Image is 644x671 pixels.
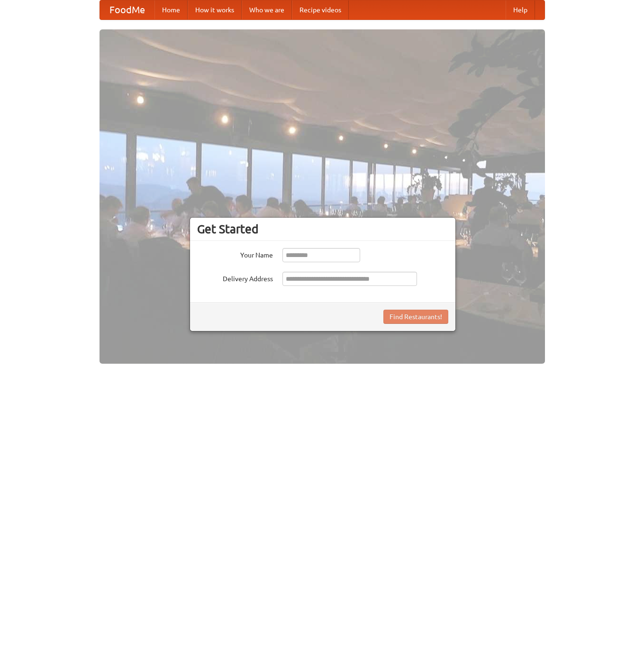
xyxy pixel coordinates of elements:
[197,222,448,236] h3: Get Started
[197,272,273,284] label: Delivery Address
[242,0,292,19] a: Who we are
[506,0,535,19] a: Help
[188,0,242,19] a: How it works
[383,310,448,324] button: Find Restaurants!
[100,0,154,19] a: FoodMe
[154,0,188,19] a: Home
[292,0,349,19] a: Recipe videos
[197,248,273,260] label: Your Name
